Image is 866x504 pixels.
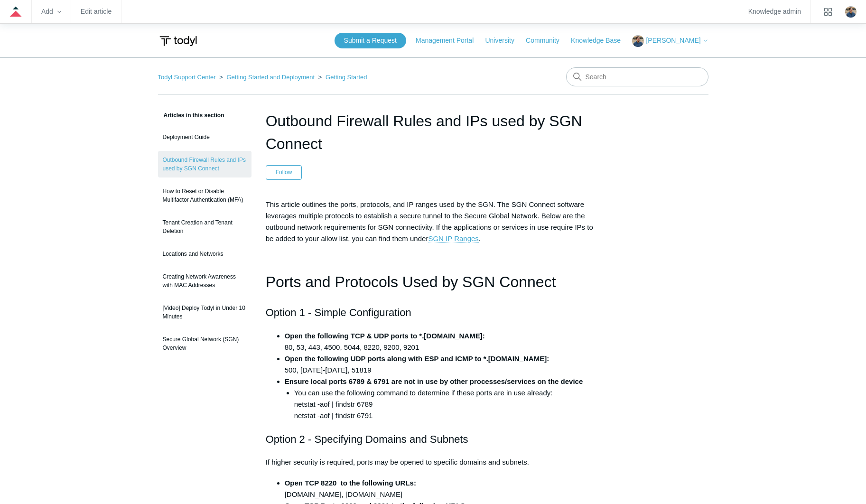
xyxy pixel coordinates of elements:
[226,74,315,81] a: Getting Started and Deployment
[158,245,251,263] a: Locations and Networks
[294,387,601,421] li: You can use the following command to determine if these ports are in use already: netstat -aof | ...
[845,6,857,18] zd-hc-trigger: Click your profile icon to open the profile menu
[285,477,601,500] li: [DOMAIN_NAME], [DOMAIN_NAME]
[285,330,601,353] li: 80, 53, 443, 4500, 5044, 8220, 9200, 9201
[158,214,251,240] a: Tenant Creation and Tenant Deletion
[158,32,198,50] img: Todyl Support Center Help Center home page
[266,200,593,243] span: This article outlines the ports, protocols, and IP ranges used by the SGN. The SGN Connect softwa...
[335,33,406,48] a: Submit a Request
[266,110,601,155] h1: Outbound Firewall Rules and IPs used by SGN Connect
[217,74,317,81] li: Getting Started and Deployment
[285,355,549,363] strong: Open the following UDP ports along with ESP and ICMP to *.[DOMAIN_NAME]:
[158,74,218,81] li: Todyl Support Center
[285,377,583,385] strong: Ensure local ports 6789 & 6791 are not in use by other processes/services on the device
[748,9,801,14] a: Knowledge admin
[41,9,61,14] zd-hc-trigger: Add
[81,9,112,14] a: Edit article
[317,74,367,81] li: Getting Started
[266,165,302,179] button: Follow Article
[266,304,601,321] h2: Option 1 - Simple Configuration
[158,268,251,294] a: Creating Network Awareness with MAC Addresses
[428,234,478,243] a: SGN IP Ranges
[158,74,216,81] a: Todyl Support Center
[646,37,700,44] span: [PERSON_NAME]
[566,67,708,86] input: Search
[158,299,251,326] a: [Video] Deploy Todyl in Under 10 Minutes
[416,36,483,46] a: Management Portal
[571,36,630,46] a: Knowledge Base
[158,112,224,119] span: Articles in this section
[285,353,601,376] li: 500, [DATE]-[DATE], 51819
[632,35,708,47] button: [PERSON_NAME]
[158,330,251,357] a: Secure Global Network (SGN) Overview
[266,270,601,294] h1: Ports and Protocols Used by SGN Connect
[845,6,857,18] img: user avatar
[526,36,569,46] a: Community
[158,128,251,146] a: Deployment Guide
[158,151,251,177] a: Outbound Firewall Rules and IPs used by SGN Connect
[326,74,367,81] a: Getting Started
[266,431,601,448] h2: Option 2 - Specifying Domains and Subnets
[266,457,601,468] p: If higher security is required, ports may be opened to specific domains and subnets.
[485,36,523,46] a: University
[285,332,485,340] strong: Open the following TCP & UDP ports to *.[DOMAIN_NAME]:
[158,182,251,209] a: How to Reset or Disable Multifactor Authentication (MFA)
[285,479,416,487] strong: Open TCP 8220 to the following URLs:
